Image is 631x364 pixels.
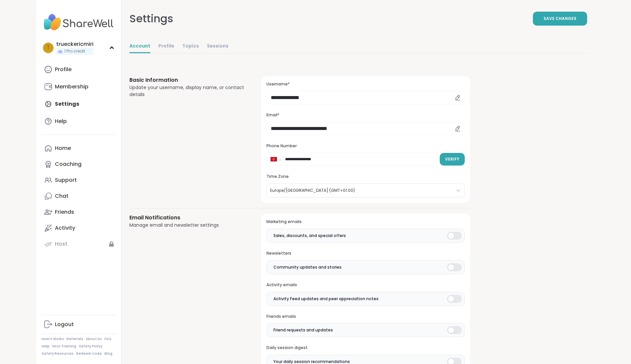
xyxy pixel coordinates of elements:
h3: Phone Number [266,143,464,149]
div: Logout [55,321,74,328]
a: Sessions [207,40,229,53]
div: Home [55,145,71,152]
h3: Marketing emails [266,219,464,225]
div: Activity [55,224,75,232]
div: Membership [55,83,88,90]
a: Activity [42,220,116,236]
div: Chat [55,192,69,200]
div: Update your username, display name, or contact details [129,84,245,98]
h3: Time Zone [266,174,464,180]
a: Topics [182,40,199,53]
div: Manage email and newsletter settings [129,222,245,229]
span: Friend requests and updates [273,327,333,333]
a: Support [42,172,116,188]
span: Save Changes [544,16,576,22]
h3: Daily session digest [266,345,464,351]
a: Profile [158,40,174,53]
div: trueckericmiri [56,41,93,48]
a: Membership [42,79,116,95]
h3: Username* [266,81,464,87]
span: 1 Pro credit [64,49,85,54]
a: Redeem Code [76,351,102,356]
a: Help [42,344,50,349]
a: About Us [86,337,102,341]
a: Safety Resources [42,351,74,356]
div: Support [55,177,77,184]
h3: Basic Information [129,76,245,84]
div: Settings [129,11,173,27]
h3: Activity emails [266,282,464,288]
a: Friends [42,204,116,220]
h3: Email Notifications [129,214,245,222]
span: Community updates and stories [273,264,342,270]
button: Save Changes [533,12,587,26]
a: Coaching [42,156,116,172]
a: Profile [42,61,116,77]
img: ShareWell Nav Logo [42,11,116,34]
button: Verify [440,153,465,166]
span: Sales, discounts, and special offers [273,233,346,239]
div: Coaching [55,161,81,168]
a: Help [42,113,116,129]
div: Help [55,118,67,125]
a: Blog [104,351,112,356]
a: Host [42,236,116,252]
h3: Newsletters [266,251,464,256]
a: Home [42,140,116,156]
a: Host Training [52,344,76,349]
div: Host [55,240,68,248]
a: Logout [42,316,116,332]
span: Verify [445,156,459,162]
span: t [47,44,50,52]
h3: Friends emails [266,314,464,319]
div: Profile [55,66,72,73]
div: Friends [55,208,74,216]
a: FAQ [104,337,111,341]
a: How It Works [42,337,64,341]
a: Account [129,40,150,53]
h3: Email* [266,112,464,118]
a: Chat [42,188,116,204]
a: Referrals [67,337,83,341]
span: Activity Feed updates and peer appreciation notes [273,296,379,302]
a: Safety Policy [79,344,102,349]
